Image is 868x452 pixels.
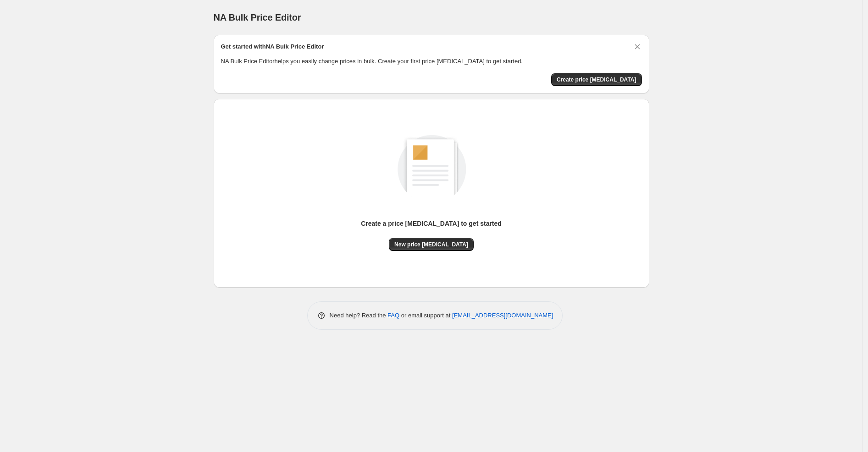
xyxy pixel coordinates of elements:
[394,241,468,248] span: New price [MEDICAL_DATA]
[557,76,636,83] span: Create price [MEDICAL_DATA]
[330,312,388,319] span: Need help? Read the
[452,312,553,319] a: [EMAIL_ADDRESS][DOMAIN_NAME]
[221,57,642,66] p: NA Bulk Price Editor helps you easily change prices in bulk. Create your first price [MEDICAL_DAT...
[214,12,301,22] span: NA Bulk Price Editor
[399,312,452,319] span: or email support at
[551,73,642,86] button: Create price change job
[361,219,502,228] p: Create a price [MEDICAL_DATA] to get started
[221,42,324,51] h2: Get started with NA Bulk Price Editor
[389,238,474,251] button: New price [MEDICAL_DATA]
[387,312,399,319] a: FAQ
[633,42,642,51] button: Dismiss card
